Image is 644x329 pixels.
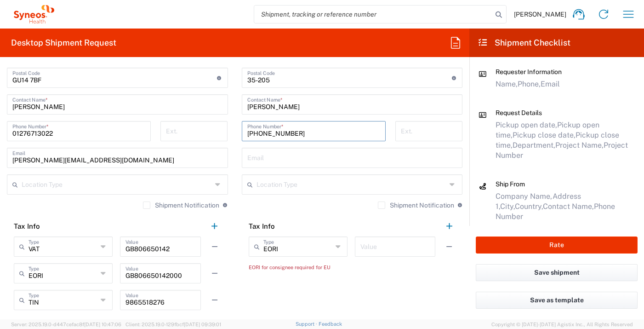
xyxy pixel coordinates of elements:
[184,322,221,327] span: [DATE] 09:39:01
[555,141,604,150] span: Project Name,
[513,141,555,150] span: Department,
[476,264,638,281] button: Save shipment
[496,192,553,201] span: Company Name,
[254,6,492,23] input: Shipment, tracking or reference number
[14,222,40,231] h2: Tax Info
[378,202,454,209] label: Shipment Notification
[143,202,219,209] label: Shipment Notification
[496,109,542,116] span: Request Details
[500,202,515,211] span: City,
[513,131,576,139] span: Pickup close date,
[476,292,638,309] button: Save as template
[518,80,541,88] span: Phone,
[125,322,221,327] span: Client: 2025.19.0-129fbcf
[496,180,525,188] span: Ship From
[11,322,121,327] span: Server: 2025.19.0-d447cefac8f
[84,322,121,327] span: [DATE] 10:47:06
[543,202,594,211] span: Contact Name,
[515,202,543,211] span: Country,
[496,68,562,75] span: Requester Information
[11,37,116,48] h2: Desktop Shipment Request
[249,263,456,271] div: EORI for consignee required for EU
[541,80,560,88] span: Email
[514,10,566,18] span: [PERSON_NAME]
[249,222,275,231] h2: Tax Info
[319,321,342,327] a: Feedback
[491,320,633,329] span: Copyright © [DATE]-[DATE] Agistix Inc., All Rights Reserved
[296,321,319,327] a: Support
[478,37,570,48] h2: Shipment Checklist
[496,80,518,88] span: Name,
[496,121,557,129] span: Pickup open date,
[476,237,638,254] button: Rate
